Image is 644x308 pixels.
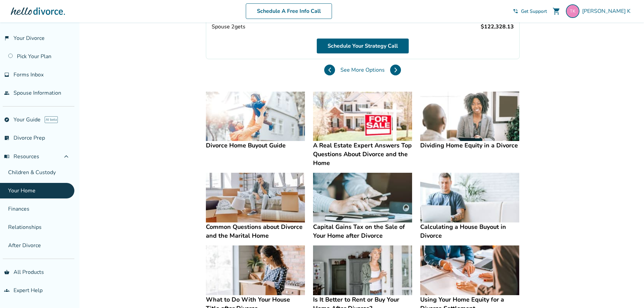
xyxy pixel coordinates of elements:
img: Capital Gains Tax on the Sale of Your Home after Divorce [313,173,412,222]
img: Divorce Home Buyout Guide [206,92,305,141]
span: shopping_basket [4,269,9,275]
span: menu_book [4,154,9,159]
span: groups [4,288,9,293]
span: shopping_cart [552,7,560,15]
iframe: Chat Widget [610,276,644,308]
img: Is It Better to Rent or Buy Your Home After Divorce? [313,245,412,295]
h4: Divorce Home Buyout Guide [206,141,305,150]
img: tahoebayou@gmail.com [566,4,579,18]
h4: Common Questions about Divorce and the Marital Home [206,222,305,240]
img: What to Do With Your House Title after Divorce [206,245,305,295]
span: Get Support [521,8,547,15]
span: Forms Inbox [14,71,44,78]
h4: Dividing Home Equity in a Divorce [420,141,519,150]
span: expand_less [62,152,70,161]
a: A Real Estate Expert Answers Top Questions About Divorce and the HomeA Real Estate Expert Answers... [313,92,412,168]
a: Common Questions about Divorce and the Marital HomeCommon Questions about Divorce and the Marital... [206,173,305,240]
img: Calculating a House Buyout in Divorce [420,173,519,222]
span: [PERSON_NAME] K [582,7,633,15]
span: inbox [4,72,9,77]
a: Divorce Home Buyout GuideDivorce Home Buyout Guide [206,92,305,150]
span: flag_2 [4,35,9,41]
span: people [4,90,9,96]
h4: Capital Gains Tax on the Sale of Your Home after Divorce [313,222,412,240]
a: Schedule Your Strategy Call [317,39,409,53]
span: Resources [4,153,39,160]
span: See More Options [340,66,385,74]
a: Calculating a House Buyout in DivorceCalculating a House Buyout in Divorce [420,173,519,240]
img: Using Your Home Equity for a Divorce Settlement [420,245,519,295]
a: Schedule A Free Info Call [246,3,332,19]
a: Capital Gains Tax on the Sale of Your Home after DivorceCapital Gains Tax on the Sale of Your Hom... [313,173,412,240]
span: AI beta [45,116,58,123]
img: A Real Estate Expert Answers Top Questions About Divorce and the Home [313,92,412,141]
h4: A Real Estate Expert Answers Top Questions About Divorce and the Home [313,141,412,167]
img: Common Questions about Divorce and the Marital Home [206,173,305,222]
span: explore [4,117,9,122]
span: phone_in_talk [513,8,518,14]
a: phone_in_talkGet Support [513,8,547,15]
div: $122,328.13 [481,23,514,30]
h4: Calculating a House Buyout in Divorce [420,222,519,240]
img: Dividing Home Equity in a Divorce [420,92,519,141]
a: Dividing Home Equity in a DivorceDividing Home Equity in a Divorce [420,92,519,150]
div: Spouse 2 gets [212,23,245,30]
span: list_alt_check [4,135,9,141]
